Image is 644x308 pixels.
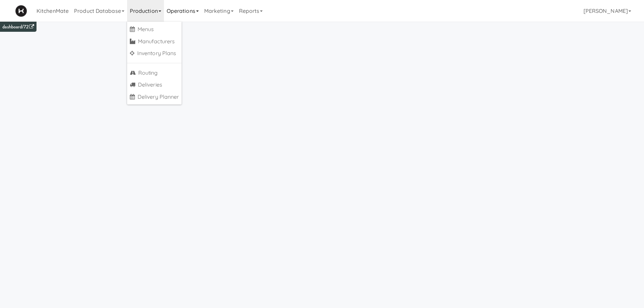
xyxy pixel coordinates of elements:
[127,91,182,103] a: Delivery Planner
[15,5,27,17] img: Micromart
[127,47,182,60] a: Inventory Plans
[2,23,34,30] a: dashboard/72
[127,35,182,48] a: Manufacturers
[127,23,182,35] a: Menus
[127,67,182,79] a: Routing
[127,79,182,91] a: Deliveries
